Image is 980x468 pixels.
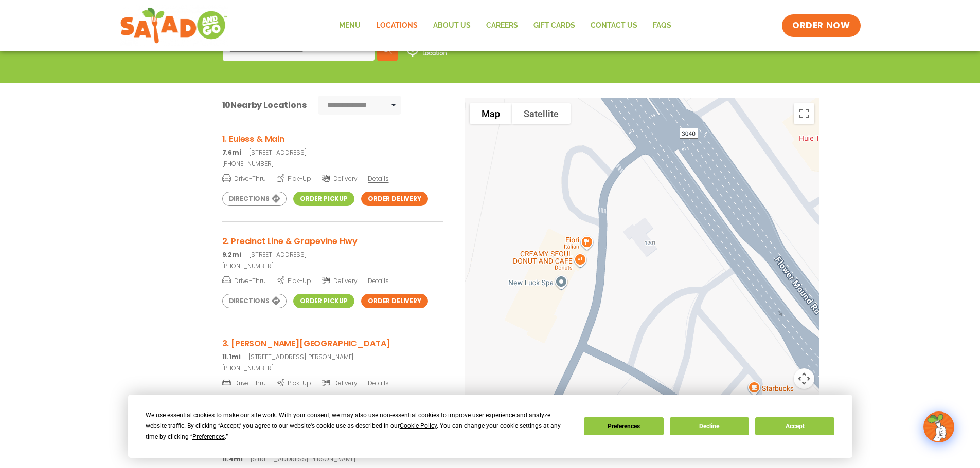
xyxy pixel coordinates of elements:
[222,133,443,145] h3: 1. Euless & Main
[293,294,354,308] a: Order Pickup
[222,364,443,373] a: [PHONE_NUMBER]
[222,235,443,259] a: 2. Precinct Line & Grapevine Hwy 9.2mi[STREET_ADDRESS]
[222,250,241,259] strong: 9.2mi
[222,273,443,286] a: Drive-Thru Pick-Up Delivery Details
[222,455,443,464] p: [STREET_ADDRESS][PERSON_NAME]
[368,379,388,387] span: Details
[277,173,311,183] span: Pick-Up
[128,395,852,458] div: Cookie Consent Prompt
[794,368,814,389] button: Map camera controls
[222,378,266,388] span: Drive-Thru
[368,174,388,183] span: Details
[222,337,443,350] h3: 3. [PERSON_NAME][GEOGRAPHIC_DATA]
[192,433,225,440] span: Preferences
[645,14,679,38] a: FAQs
[526,14,583,38] a: GIFT CARDS
[512,103,571,124] button: Show satellite imagery
[277,275,311,286] span: Pick-Up
[331,14,679,38] nav: Menu
[222,235,443,248] h3: 2. Precinct Line & Grapevine Hwy
[222,337,443,362] a: 3. [PERSON_NAME][GEOGRAPHIC_DATA] 11.1mi[STREET_ADDRESS][PERSON_NAME]
[222,171,443,183] a: Drive-Thru Pick-Up Delivery Details
[222,148,443,157] p: [STREET_ADDRESS]
[400,422,437,429] span: Cookie Policy
[331,14,368,38] a: Menu
[222,261,443,271] a: [PHONE_NUMBER]
[222,133,443,157] a: 1. Euless & Main 7.6mi[STREET_ADDRESS]
[277,378,311,388] span: Pick-Up
[222,173,266,183] span: Drive-Thru
[368,276,388,285] span: Details
[222,159,443,169] a: [PHONE_NUMBER]
[361,294,428,308] a: Order Delivery
[470,103,512,124] button: Show street map
[584,417,663,435] button: Preferences
[222,294,287,308] a: Directions
[120,5,228,46] img: new-SAG-logo-768×292
[222,352,443,362] p: [STREET_ADDRESS][PERSON_NAME]
[222,352,241,361] strong: 11.1mi
[794,103,814,124] button: Toggle fullscreen view
[222,192,287,206] a: Directions
[322,379,357,388] span: Delivery
[146,410,572,442] div: We use essential cookies to make our site work. With your consent, we may also use non-essential ...
[293,192,354,206] a: Order Pickup
[222,99,231,111] span: 10
[755,417,834,435] button: Accept
[368,14,425,38] a: Locations
[322,276,357,286] span: Delivery
[361,192,428,206] a: Order Delivery
[222,375,443,388] a: Drive-Thru Pick-Up Delivery Details
[222,455,243,463] strong: 11.4mi
[924,413,953,441] img: wpChatIcon
[583,14,645,38] a: Contact Us
[222,250,443,259] p: [STREET_ADDRESS]
[478,14,526,38] a: Careers
[222,148,241,157] strong: 7.6mi
[782,14,860,37] a: ORDER NOW
[670,417,749,435] button: Decline
[222,99,307,111] div: Nearby Locations
[425,14,478,38] a: About Us
[222,275,266,286] span: Drive-Thru
[792,20,850,32] span: ORDER NOW
[322,174,357,183] span: Delivery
